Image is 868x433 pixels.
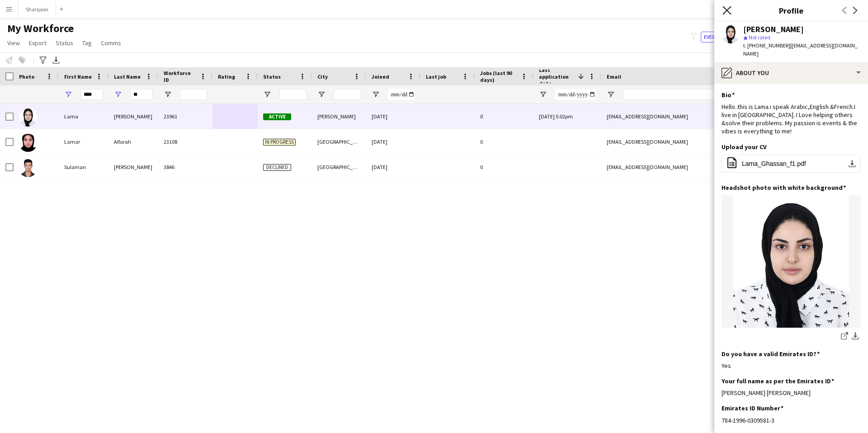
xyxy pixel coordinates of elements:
[158,129,212,154] div: 23108
[19,108,37,127] img: Lama Ahmad
[722,143,767,151] h3: Upload your CV
[52,37,77,49] a: Status
[114,90,122,99] button: Open Filter Menu
[130,89,153,100] input: Last Name Filter Input
[722,362,861,370] div: Yes
[480,70,517,83] span: Jobs (last 90 days)
[59,155,108,179] div: Sulaman
[722,91,735,99] h3: Bio
[263,90,271,99] button: Open Filter Menu
[743,42,790,49] span: t. [PHONE_NUMBER]
[101,39,121,47] span: Comms
[539,90,547,99] button: Open Filter Menu
[108,129,158,154] div: Alfarah
[601,129,782,154] div: [EMAIL_ADDRESS][DOMAIN_NAME]
[601,155,782,179] div: [EMAIL_ADDRESS][DOMAIN_NAME]
[749,34,770,41] span: Not rated
[475,155,533,179] div: 0
[722,103,861,136] div: Hello..this is Lama.i speak Arabic,English &French.I live in [GEOGRAPHIC_DATA]. I Love helping ot...
[97,37,125,49] a: Comms
[714,62,868,84] div: About you
[218,73,235,80] span: Rating
[366,155,420,179] div: [DATE]
[555,89,596,100] input: Last application date Filter Input
[263,113,291,120] span: Active
[19,134,37,152] img: Lamar Alfarah
[7,22,74,35] span: My Workforce
[722,155,861,173] button: Lama_Ghassan_f1.pdf
[263,139,296,146] span: In progress
[623,89,777,100] input: Email Filter Input
[263,164,291,171] span: Declined
[372,73,389,80] span: Joined
[164,90,172,99] button: Open Filter Menu
[59,129,108,154] div: Lamar
[64,90,72,99] button: Open Filter Menu
[108,155,158,179] div: [PERSON_NAME]
[79,37,95,49] a: Tag
[114,73,141,80] span: Last Name
[742,160,806,167] span: Lama_Ghassan_f1.pdf
[25,37,50,49] a: Export
[51,55,61,66] app-action-btn: Export XLSX
[158,155,212,179] div: 3846
[7,39,20,47] span: View
[475,104,533,129] div: 0
[366,104,420,129] div: [DATE]
[607,73,621,80] span: Email
[426,73,446,80] span: Last job
[722,416,861,424] div: 784-1996-0309581-3
[59,104,108,129] div: Lama
[19,0,56,18] button: Sharqawi
[722,184,846,192] h3: Headshot photo with white background
[312,129,366,154] div: [GEOGRAPHIC_DATA]
[701,32,749,42] button: Everyone12,884
[533,104,601,129] div: [DATE] 5:02pm
[312,155,366,179] div: [GEOGRAPHIC_DATA]
[164,70,196,83] span: Workforce ID
[19,159,37,177] img: Sulaman Ahmed
[158,104,212,129] div: 23961
[279,89,307,100] input: Status Filter Input
[714,5,868,16] h3: Profile
[82,39,92,47] span: Tag
[263,73,281,80] span: Status
[388,89,415,100] input: Joined Filter Input
[722,377,834,385] h3: Your full name as per the Emirates ID
[312,104,366,129] div: [PERSON_NAME]
[722,350,820,358] h3: Do you have a valid Emirates ID?
[4,37,24,49] a: View
[80,89,103,100] input: First Name Filter Input
[366,129,420,154] div: [DATE]
[722,404,783,412] h3: Emirates ID Number
[19,73,34,80] span: Photo
[334,89,361,100] input: City Filter Input
[372,90,380,99] button: Open Filter Menu
[601,104,782,129] div: [EMAIL_ADDRESS][DOMAIN_NAME]
[180,89,207,100] input: Workforce ID Filter Input
[64,73,92,80] span: First Name
[743,25,804,33] div: [PERSON_NAME]
[317,73,328,80] span: City
[607,90,615,99] button: Open Filter Menu
[722,389,861,397] div: [PERSON_NAME] [PERSON_NAME]
[29,39,47,47] span: Export
[38,55,48,66] app-action-btn: Advanced filters
[539,66,574,87] span: Last application date
[56,39,73,47] span: Status
[743,42,858,57] span: | [EMAIL_ADDRESS][DOMAIN_NAME]
[317,90,325,99] button: Open Filter Menu
[108,104,158,129] div: [PERSON_NAME]
[722,195,861,328] img: Lama.gpj.jpg
[475,129,533,154] div: 0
